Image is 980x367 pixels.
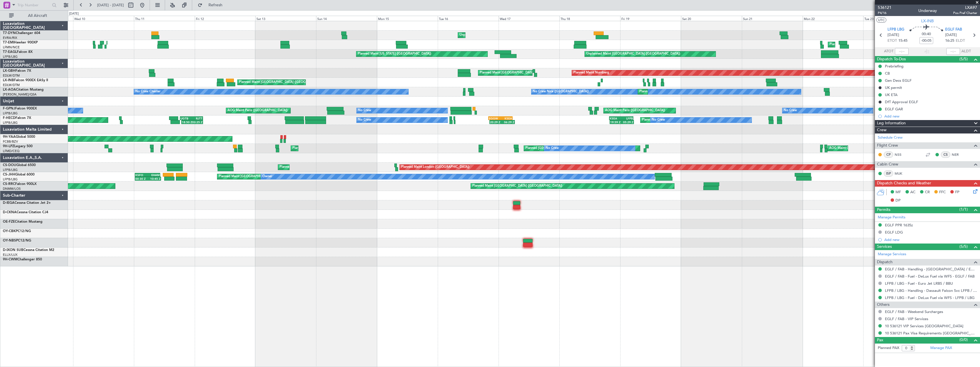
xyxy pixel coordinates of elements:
div: 19:59 Z [610,120,622,124]
a: LFPB / LBG - Fuel - DeLux Fuel via WFS - LFPB / LBG [885,295,975,300]
div: KSFO [135,173,147,177]
div: 20:29 Z [490,120,502,124]
span: 9H-YAA [3,135,16,139]
a: T7-EMIHawker 900XP [3,41,38,44]
div: No Crew [652,116,665,124]
div: Planned Maint Nice ([GEOGRAPHIC_DATA]) [639,87,703,96]
span: Crew [877,127,887,133]
div: CP [884,151,893,158]
div: 03:25 Z [192,120,202,124]
span: CR [925,190,930,195]
span: DP [895,198,901,204]
span: CS-DOU [3,163,16,167]
div: 06:29 Z [502,120,514,124]
a: 10 536121 VIP Services [GEOGRAPHIC_DATA] [885,324,963,328]
span: Pax [877,337,883,344]
a: D-CKNACessna Citation CJ4 [3,211,48,214]
div: No Crew Chester [135,87,160,96]
a: LFPB/LBG [3,111,18,115]
a: F-GPNJFalcon 900EX [3,107,37,110]
a: 9H-LPZLegacy 500 [3,145,33,148]
div: Prebriefing [885,64,903,69]
a: ELLX/LUX [3,253,17,257]
a: [PERSON_NAME]/QSA [3,92,37,97]
a: CS-DOUGlobal 6500 [3,163,36,167]
div: LFPB [621,117,633,120]
a: EGLF / FAB - Handling - [GEOGRAPHIC_DATA] / EGLF / FAB [885,267,977,272]
span: Dispatch To-Dos [877,56,906,63]
a: LFPB / LBG - Handling - Dassault Falcon Svc LFPB / LBG [885,288,977,293]
a: NER [952,152,965,157]
div: Fri 19 [620,16,681,21]
span: FP [955,190,959,195]
span: F-HECD [3,116,15,120]
div: Thu 11 [134,16,195,21]
a: NSS [895,152,907,157]
div: Mon 15 [377,16,438,21]
input: --:-- [895,48,909,55]
span: [DATE] [945,32,957,38]
div: Planned Maint [GEOGRAPHIC_DATA] ([GEOGRAPHIC_DATA]) [239,78,329,87]
div: AOG Maint Paris ([GEOGRAPHIC_DATA]) [605,106,665,115]
span: D-IEGA [3,201,15,205]
a: DNMM/LOS [3,187,21,191]
a: 9H-CWMChallenger 850 [3,258,42,261]
span: LX-INB [3,79,14,82]
span: ELDT [956,38,965,44]
div: No Crew [358,116,371,124]
a: FCBB/BZV [3,139,18,144]
div: Planned Maint [GEOGRAPHIC_DATA] ([GEOGRAPHIC_DATA]) [480,69,570,77]
span: Leg Information [877,120,906,127]
span: 16:25 [945,38,954,44]
a: T7-EAGLFalcon 8X [3,50,33,54]
div: 10:45 Z [148,177,160,180]
div: AOG Maint Paris ([GEOGRAPHIC_DATA]) [228,106,288,115]
a: MUK [895,171,907,176]
div: Planned Maint [GEOGRAPHIC_DATA] ([GEOGRAPHIC_DATA]) [642,116,732,124]
span: Pos Pref Charter [953,11,977,15]
span: 15:45 [898,38,907,44]
div: EGGW [489,117,501,120]
a: LFPB/LBG [3,177,18,181]
div: 05:29 Z [622,120,633,124]
div: Fri 12 [195,16,256,21]
span: Dispatch Checks and Weather [877,180,931,187]
span: P4/16 [878,11,891,15]
div: Wed 10 [73,16,134,21]
div: No Crew [784,106,797,115]
div: EHAM [147,173,159,177]
span: All Aircraft [15,14,60,18]
a: 10 536121 Pax Visa Requirements [GEOGRAPHIC_DATA] [885,331,977,336]
span: Cabin Crew [877,161,898,168]
span: D-CKNA [3,211,17,214]
span: Refresh [204,3,228,7]
div: UK ETA [885,92,897,97]
div: Planned [GEOGRAPHIC_DATA] ([GEOGRAPHIC_DATA]) [525,144,606,153]
div: Planned Maint [GEOGRAPHIC_DATA] ([GEOGRAPHIC_DATA]) [219,172,309,181]
a: EDLW/DTM [3,73,20,78]
span: 9H-LPZ [3,145,14,148]
span: ATOT [884,49,893,54]
div: UK permit [885,85,902,90]
a: OY-NBSPC12/NG [3,239,31,242]
span: [DATE] - [DATE] [97,3,124,8]
a: D-IXON SUBCessna Citation M2 [3,248,54,252]
div: Gen Decs EGLF [885,78,911,83]
div: Planned Maint Nurnberg [573,69,609,77]
div: KSEA [500,117,512,120]
span: (1/1) [959,206,968,212]
input: Trip Number [17,1,50,9]
div: EGLF GAR [885,107,903,111]
span: T7-DYN [3,31,16,35]
a: Manage Permits [878,215,905,220]
div: Sun 21 [742,16,803,21]
span: OE-FZE [3,220,15,224]
div: Underway [918,8,937,14]
a: EDLW/DTM [3,83,20,87]
div: No Crew [358,106,371,115]
span: (5/5) [959,244,968,250]
span: 00:40 [922,31,931,37]
div: RJTT [191,117,202,120]
span: Dispatch [877,259,893,266]
div: Owner [262,172,272,181]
